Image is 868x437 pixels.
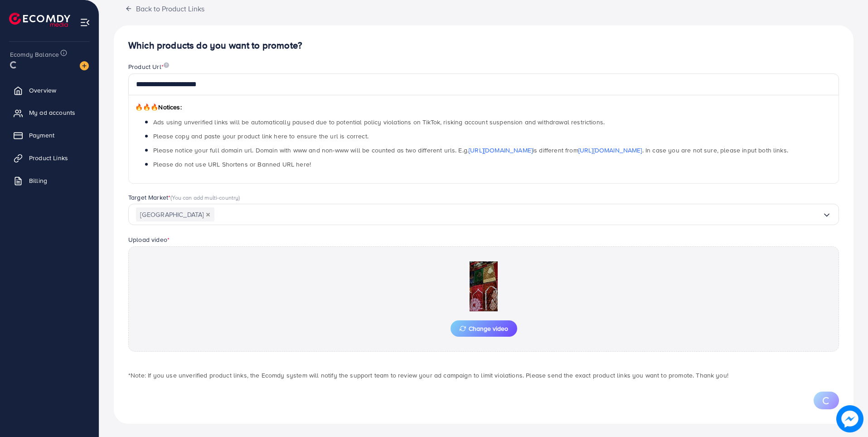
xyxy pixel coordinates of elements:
a: Product Links [7,149,92,167]
span: [GEOGRAPHIC_DATA] [136,207,214,221]
p: *Note: If you use unverified product links, the Ecomdy system will notify the support team to rev... [128,370,839,381]
a: Billing [7,172,92,190]
span: 🔥🔥🔥 [135,103,158,112]
span: Please copy and paste your product link here to ensure the url is correct. [153,132,369,141]
input: Search for option [214,207,822,221]
label: Product Url [128,62,169,71]
a: Payment [7,126,92,144]
span: (You can add multi-country) [170,193,240,201]
span: Product Links [29,153,68,162]
div: Search for option [128,204,839,225]
span: Notices: [135,103,182,112]
span: Please notice your full domain url. Domain with www and non-www will be counted as two different ... [153,146,788,155]
span: My ad accounts [29,108,75,117]
span: Payment [29,131,54,140]
a: Overview [7,81,92,99]
a: [URL][DOMAIN_NAME] [469,146,533,155]
span: Please do not use URL Shortens or Banned URL here! [153,160,311,169]
h4: Which products do you want to promote? [128,40,839,51]
span: Ecomdy Balance [10,50,59,59]
a: My ad accounts [7,103,92,122]
img: image [80,61,89,70]
span: Overview [29,86,56,95]
span: Billing [29,176,47,185]
img: logo [9,13,70,27]
label: Upload video [128,235,170,244]
img: image [836,405,863,432]
span: Ads using unverified links will be automatically paused due to potential policy violations on Tik... [153,118,605,127]
label: Target Market [128,193,240,202]
span: Change video [460,325,508,332]
button: Deselect Pakistan [206,212,210,217]
img: Preview Image [438,261,529,311]
button: Change video [451,320,517,337]
img: menu [80,17,90,28]
a: [URL][DOMAIN_NAME] [578,146,642,155]
img: image [164,62,169,68]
